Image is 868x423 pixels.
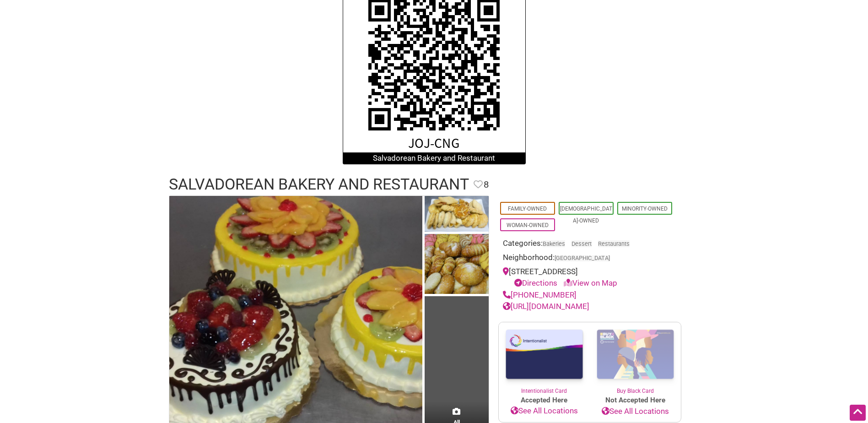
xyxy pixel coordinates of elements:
a: Family-Owned [508,206,547,212]
a: Dessert [571,240,592,247]
a: Buy Black Card [590,322,681,396]
div: Salvadorean Bakery and Restaurant [343,152,525,164]
a: View on Map [564,278,617,287]
div: Scroll Back to Top [850,405,866,421]
div: Neighborhood: [503,252,677,266]
div: Categories: [503,238,677,252]
i: Favorite [474,180,483,189]
a: [DEMOGRAPHIC_DATA]-Owned [560,206,612,224]
a: [PHONE_NUMBER] [503,290,577,299]
span: [GEOGRAPHIC_DATA] [555,255,610,261]
img: Intentionalist Card [499,322,590,387]
img: Buy Black Card [590,322,681,387]
a: See All Locations [499,405,590,417]
span: 8 [484,178,489,192]
a: Directions [514,278,557,287]
a: [URL][DOMAIN_NAME] [503,302,589,311]
a: Restaurants [598,240,630,247]
a: Intentionalist Card [499,322,590,395]
div: [STREET_ADDRESS] [503,266,677,289]
a: Minority-Owned [622,206,668,212]
h1: Salvadorean Bakery and Restaurant [169,174,469,195]
a: Woman-Owned [507,222,549,228]
span: Not Accepted Here [590,395,681,406]
a: Bakeries [543,240,565,247]
span: Accepted Here [499,395,590,406]
a: See All Locations [590,406,681,418]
